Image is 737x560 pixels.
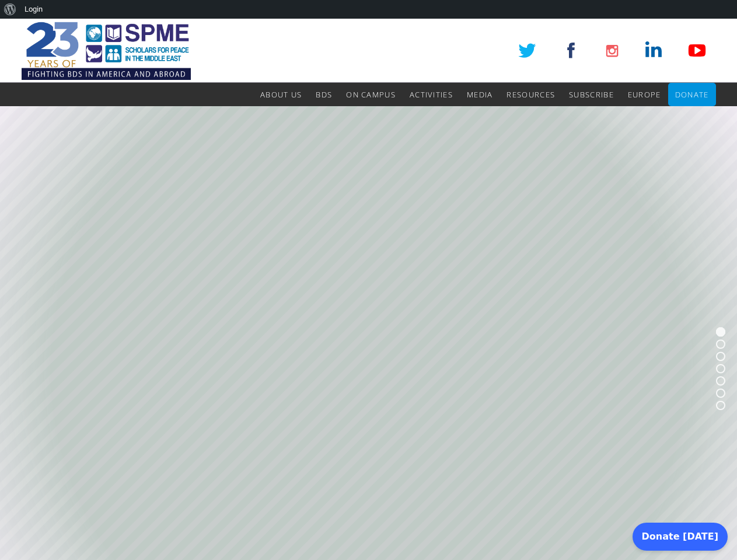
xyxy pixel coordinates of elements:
[410,89,453,100] span: Activities
[410,83,453,106] a: Activities
[569,83,614,106] a: Subscribe
[346,83,396,106] a: On Campus
[507,89,555,100] span: Resources
[467,83,493,106] a: Media
[628,83,661,106] a: Europe
[260,83,302,106] a: About Us
[507,83,555,106] a: Resources
[569,89,614,100] span: Subscribe
[346,89,396,100] span: On Campus
[675,89,709,100] span: Donate
[675,83,709,106] a: Donate
[467,89,493,100] span: Media
[316,83,332,106] a: BDS
[316,89,332,100] span: BDS
[628,89,661,100] span: Europe
[260,89,302,100] span: About Us
[22,19,191,83] img: SPME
